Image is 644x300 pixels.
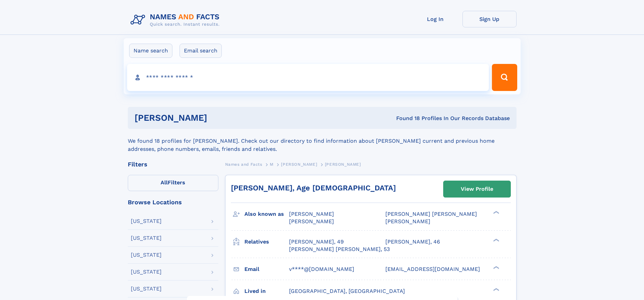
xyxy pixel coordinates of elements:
[281,160,317,168] a: [PERSON_NAME]
[129,44,172,58] label: Name search
[325,162,361,167] span: [PERSON_NAME]
[128,199,218,205] div: Browse Locations
[492,287,500,292] div: ❯
[492,265,500,270] div: ❯
[231,184,396,192] a: [PERSON_NAME], Age [DEMOGRAPHIC_DATA]
[244,285,289,297] h3: Lived in
[385,266,480,272] span: [EMAIL_ADDRESS][DOMAIN_NAME]
[128,161,218,167] div: Filters
[289,288,405,294] span: [GEOGRAPHIC_DATA], [GEOGRAPHIC_DATA]
[128,129,517,153] div: We found 18 profiles for [PERSON_NAME]. Check out our directory to find information about [PERSON...
[289,238,344,246] a: [PERSON_NAME], 49
[461,181,493,197] div: View Profile
[492,238,500,242] div: ❯
[128,11,225,29] img: Logo Names and Facts
[244,236,289,248] h3: Relatives
[244,208,289,220] h3: Also known as
[135,114,302,122] h1: [PERSON_NAME]
[385,218,430,225] span: [PERSON_NAME]
[131,286,162,292] div: [US_STATE]
[289,211,334,217] span: [PERSON_NAME]
[128,175,218,191] label: Filters
[281,162,317,167] span: [PERSON_NAME]
[289,246,390,253] a: [PERSON_NAME] [PERSON_NAME], 53
[127,64,489,91] input: search input
[225,160,262,168] a: Names and Facts
[131,252,162,258] div: [US_STATE]
[385,211,477,217] span: [PERSON_NAME] [PERSON_NAME]
[270,160,273,168] a: M
[131,218,162,224] div: [US_STATE]
[408,11,462,27] a: Log In
[131,269,162,275] div: [US_STATE]
[270,162,273,167] span: M
[492,210,500,215] div: ❯
[302,115,510,122] div: Found 18 Profiles In Our Records Database
[161,179,168,186] span: All
[244,263,289,275] h3: Email
[131,235,162,241] div: [US_STATE]
[444,181,510,197] a: View Profile
[180,44,222,58] label: Email search
[289,218,334,225] span: [PERSON_NAME]
[462,11,517,27] a: Sign Up
[385,238,440,246] a: [PERSON_NAME], 46
[492,64,517,91] button: Search Button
